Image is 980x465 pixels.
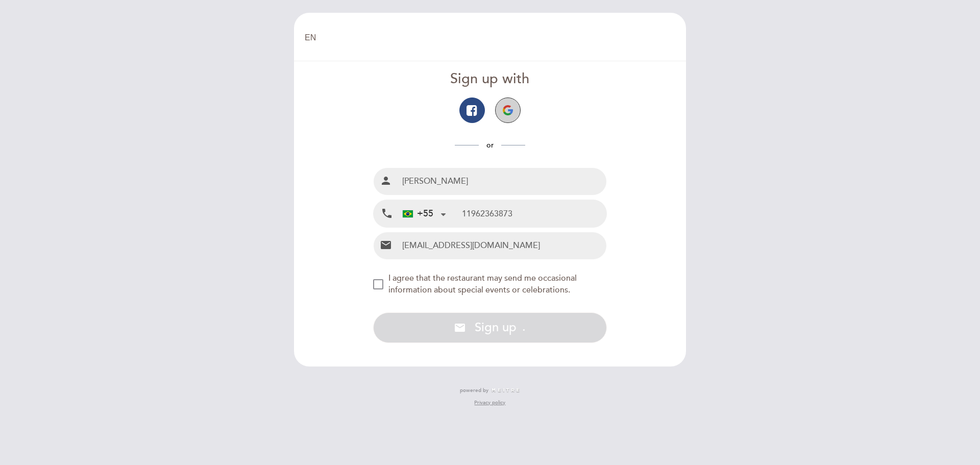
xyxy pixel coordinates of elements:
img: icon-google.png [503,105,513,115]
i: email [380,239,392,251]
md-checkbox: NEW_MODAL_AGREE_RESTAURANT_SEND_OCCASIONAL_INFO [373,273,607,296]
div: Brazil (Brasil): +55 [399,201,450,227]
span: powered by [460,387,488,394]
span: I agree that the restaurant may send me occasional information about special events or celebrations. [388,273,577,295]
i: local_phone [381,207,393,220]
span: or [479,141,501,150]
a: powered by [460,387,520,394]
input: Email [398,232,607,259]
i: person [380,175,392,187]
button: email Sign up [373,312,607,343]
input: Mobile Phone [462,200,606,227]
i: email [454,322,466,334]
span: Sign up [475,320,517,335]
div: Sign up with [373,69,607,89]
input: Name and surname [398,168,607,195]
div: +55 [403,207,433,221]
img: MEITRE [491,388,520,393]
a: Privacy policy [474,399,505,406]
